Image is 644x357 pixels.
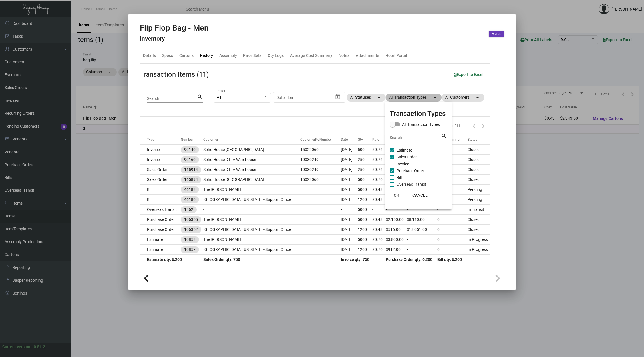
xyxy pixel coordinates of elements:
div: Current version: [2,344,31,350]
mat-icon: search [441,133,447,140]
span: CANCEL [412,193,428,197]
button: CANCEL [408,190,432,200]
span: Purchase Order [397,167,424,174]
button: OK [387,190,406,200]
span: Invoice [397,160,409,167]
mat-card-title: Transaction Types [390,108,447,119]
span: All Transaction Types [402,121,440,128]
div: 0.51.2 [34,344,45,350]
span: OK [394,193,399,197]
span: Sales Order [397,154,417,160]
span: Estimate [397,147,412,154]
span: Overseas Transit [397,181,426,188]
span: Bill [397,174,402,181]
